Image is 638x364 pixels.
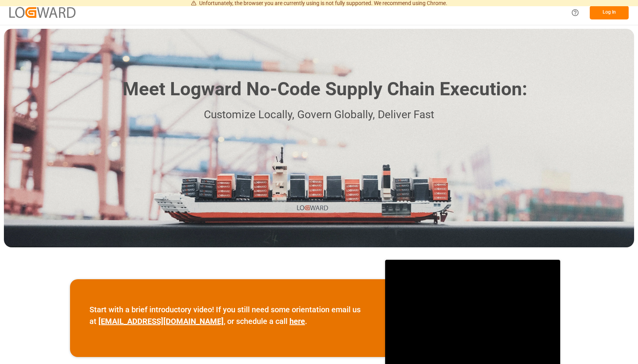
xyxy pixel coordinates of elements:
p: Customize Locally, Govern Globally, Deliver Fast [111,106,527,124]
h1: Meet Logward No-Code Supply Chain Execution: [123,75,527,103]
button: Log In [590,6,629,19]
a: [EMAIL_ADDRESS][DOMAIN_NAME] [98,317,224,326]
button: Help Center [566,4,584,21]
a: here [289,317,305,326]
p: Start with a brief introductory video! If you still need some orientation email us at , or schedu... [89,304,366,327]
img: Logward_new_orange.png [9,7,75,17]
